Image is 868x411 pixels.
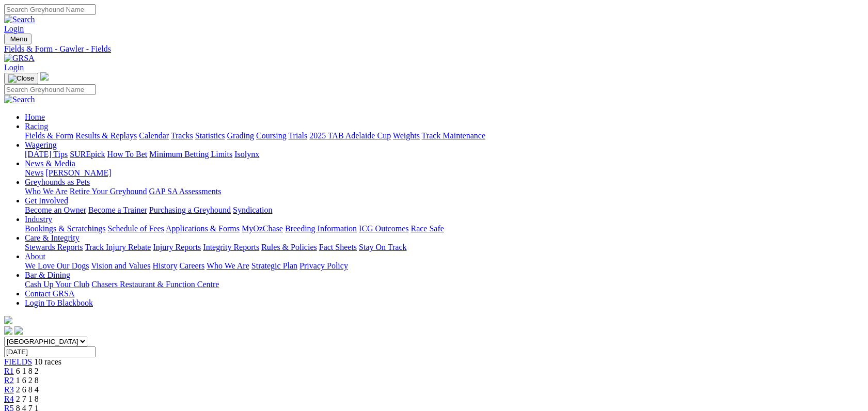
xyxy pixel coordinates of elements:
a: [PERSON_NAME] [45,168,111,177]
span: 1 6 2 8 [16,376,39,385]
a: 2025 TAB Adelaide Cup [309,131,391,140]
a: [DATE] Tips [25,150,68,159]
a: Care & Integrity [25,233,80,242]
div: Get Involved [25,206,864,215]
a: Careers [179,261,204,270]
a: Stay On Track [359,243,406,251]
a: Weights [393,131,420,140]
div: Industry [25,224,864,233]
a: Track Maintenance [422,131,485,140]
button: Toggle navigation [4,34,31,44]
span: 2 6 8 4 [16,385,39,394]
a: Vision and Values [91,261,150,270]
div: News & Media [25,168,864,178]
img: Close [8,74,34,83]
a: Login [4,24,24,33]
a: Who We Are [207,261,249,270]
a: News [25,168,43,177]
a: Grading [227,131,254,140]
a: R4 [4,394,14,403]
a: MyOzChase [242,224,283,233]
a: Greyhounds as Pets [25,178,90,186]
button: Toggle navigation [4,73,38,84]
a: Race Safe [411,224,444,233]
div: Bar & Dining [25,280,864,289]
a: Become an Owner [25,206,86,214]
a: Retire Your Greyhound [70,187,147,196]
a: How To Bet [107,150,148,159]
a: Injury Reports [153,243,201,251]
a: Breeding Information [285,224,357,233]
a: Cash Up Your Club [25,280,89,289]
a: Fact Sheets [319,243,357,251]
a: R2 [4,376,14,385]
a: GAP SA Assessments [149,187,222,196]
a: Fields & Form - Gawler - Fields [4,44,864,54]
a: Isolynx [234,150,259,159]
a: About [25,252,45,261]
a: ICG Outcomes [359,224,408,233]
div: Greyhounds as Pets [25,187,864,196]
a: SUREpick [70,150,105,159]
img: GRSA [4,54,35,63]
a: Calendar [139,131,169,140]
a: Contact GRSA [25,289,74,298]
span: 10 races [34,357,61,366]
a: Login [4,63,24,72]
a: Syndication [233,206,272,214]
img: twitter.svg [14,326,23,335]
input: Search [4,4,96,15]
a: Chasers Restaurant & Function Centre [91,280,219,289]
a: Schedule of Fees [107,224,164,233]
a: Who We Are [25,187,68,196]
a: Minimum Betting Limits [149,150,232,159]
div: Wagering [25,150,864,159]
input: Select date [4,346,96,357]
a: Industry [25,215,52,224]
img: logo-grsa-white.png [40,72,49,81]
a: Applications & Forms [166,224,240,233]
a: Home [25,113,45,121]
a: Statistics [195,131,225,140]
a: Trials [288,131,307,140]
a: Become a Trainer [88,206,147,214]
span: 2 7 1 8 [16,394,39,403]
a: Purchasing a Greyhound [149,206,231,214]
img: logo-grsa-white.png [4,316,12,324]
a: Bookings & Scratchings [25,224,105,233]
a: R3 [4,385,14,394]
img: facebook.svg [4,326,12,335]
a: Strategic Plan [251,261,297,270]
a: Stewards Reports [25,243,83,251]
a: Integrity Reports [203,243,259,251]
a: We Love Our Dogs [25,261,89,270]
div: Racing [25,131,864,140]
img: Search [4,95,35,104]
a: Results & Replays [75,131,137,140]
a: Coursing [256,131,287,140]
a: FIELDS [4,357,32,366]
a: Bar & Dining [25,271,70,279]
a: R1 [4,367,14,375]
span: Menu [10,35,27,43]
a: Tracks [171,131,193,140]
input: Search [4,84,96,95]
a: Wagering [25,140,57,149]
a: Get Involved [25,196,68,205]
a: Privacy Policy [299,261,348,270]
a: Rules & Policies [261,243,317,251]
img: Search [4,15,35,24]
a: Login To Blackbook [25,298,93,307]
span: 6 1 8 2 [16,367,39,375]
a: History [152,261,177,270]
div: Care & Integrity [25,243,864,252]
a: Track Injury Rebate [85,243,151,251]
a: News & Media [25,159,75,168]
a: Racing [25,122,48,131]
